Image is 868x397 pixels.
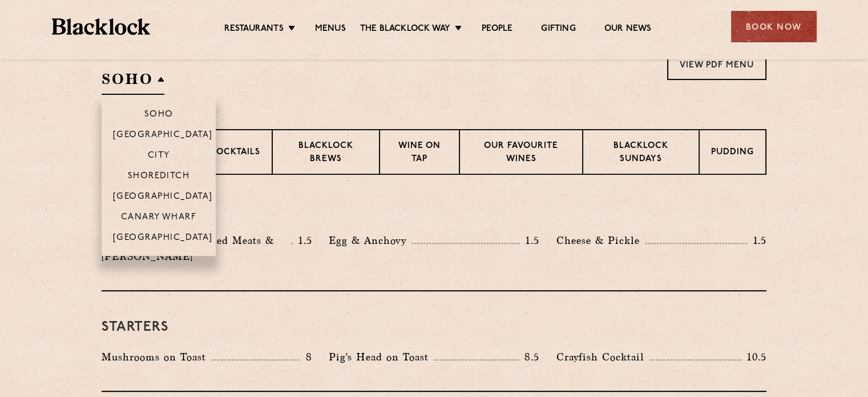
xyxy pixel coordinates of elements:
p: Canary Wharf [121,212,196,224]
p: Shoreditch [128,171,190,183]
p: Egg & Anchovy [329,232,412,248]
p: Our favourite wines [471,140,570,167]
p: 10.5 [741,350,766,364]
a: Our News [604,23,652,36]
a: View PDF Menu [667,49,766,80]
p: Wine on Tap [391,140,447,167]
p: Cheese & Pickle [556,232,645,248]
h2: SOHO [102,69,164,95]
p: [GEOGRAPHIC_DATA] [113,130,213,142]
p: Crayfish Cocktail [556,349,650,365]
h3: Starters [102,320,766,335]
p: [GEOGRAPHIC_DATA] [113,192,213,203]
p: 8 [300,350,312,364]
p: City [148,151,170,162]
p: Soho [144,110,173,121]
a: People [482,23,512,36]
p: Blacklock Sundays [595,140,687,167]
h3: Pre Chop Bites [102,203,766,218]
p: Blacklock Brews [284,140,368,167]
p: 1.5 [520,233,539,248]
p: Pudding [711,146,754,161]
a: Restaurants [224,23,284,36]
p: Cocktails [209,146,260,161]
img: BL_Textured_Logo-footer-cropped.svg [52,18,151,35]
p: 1.5 [747,233,766,248]
a: The Blacklock Way [360,23,450,36]
div: Book Now [731,11,817,42]
p: Pig's Head on Toast [329,349,434,365]
p: [GEOGRAPHIC_DATA] [113,233,213,244]
p: Mushrooms on Toast [102,349,212,365]
p: 1.5 [293,233,312,248]
a: Menus [315,23,346,36]
a: Gifting [541,23,575,36]
p: 8.5 [519,350,539,364]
